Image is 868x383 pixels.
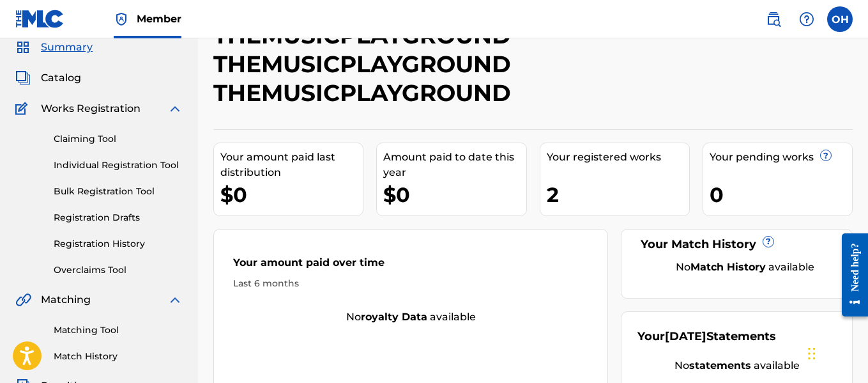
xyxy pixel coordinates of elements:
div: Your Match History [637,236,836,253]
a: Registration Drafts [54,211,183,224]
img: search [766,12,781,27]
img: expand [167,292,183,308]
img: expand [167,101,183,116]
img: help [799,12,814,27]
div: Your amount paid over time [233,255,588,277]
span: ? [763,237,773,247]
strong: Match History [690,261,766,273]
div: Your registered works [547,150,689,165]
div: No available [214,309,607,325]
img: Works Registration [15,101,32,116]
div: No available [653,260,836,275]
a: Overclaims Tool [54,263,183,277]
h2: THEMUSICPLAYGROUND THEMUSICPLAYGROUND THEMUSICPLAYGROUND [213,21,706,107]
a: Individual Registration Tool [54,159,183,172]
a: SummarySummary [15,40,93,55]
span: Works Registration [41,101,141,116]
div: Help [794,6,819,32]
a: Matching Tool [54,324,183,337]
span: Matching [41,292,91,308]
img: Top Rightsholder [114,12,129,27]
iframe: Chat Widget [804,322,868,383]
span: [DATE] [665,329,706,343]
a: Public Search [761,6,786,32]
a: Match History [54,350,183,363]
div: Drag [808,334,816,373]
a: Registration History [54,237,183,251]
img: Catalog [15,70,31,86]
div: Last 6 months [233,277,588,290]
span: Member [137,12,181,26]
div: $0 [220,180,363,209]
iframe: Resource Center [832,224,868,327]
span: Catalog [41,70,81,86]
img: Summary [15,40,31,55]
div: Your pending works [710,150,852,165]
a: Claiming Tool [54,132,183,146]
div: 0 [710,180,852,209]
a: CatalogCatalog [15,70,81,86]
div: User Menu [827,6,853,32]
a: Bulk Registration Tool [54,185,183,198]
img: MLC Logo [15,10,65,28]
img: Matching [15,292,31,308]
div: Your amount paid last distribution [220,150,363,180]
span: ? [821,150,831,160]
div: Amount paid to date this year [383,150,526,180]
div: 2 [547,180,689,209]
strong: statements [689,359,751,371]
div: $0 [383,180,526,209]
span: Summary [41,40,93,55]
strong: royalty data [361,311,427,323]
div: Your Statements [637,328,776,345]
div: No available [637,358,836,373]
